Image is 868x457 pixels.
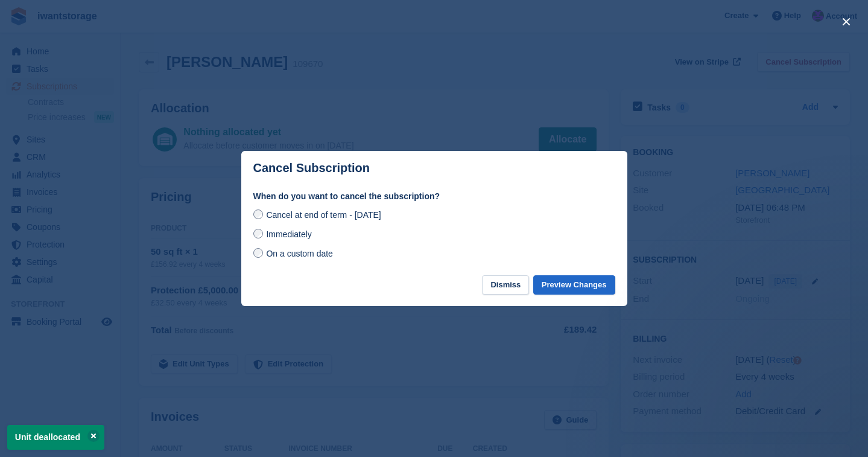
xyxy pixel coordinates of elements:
span: Cancel at end of term - [DATE] [266,210,381,220]
p: Unit deallocated [7,425,104,450]
button: Dismiss [482,275,529,295]
input: Cancel at end of term - [DATE] [253,209,263,219]
span: On a custom date [266,249,333,258]
button: close [837,12,856,31]
span: Immediately [266,229,311,239]
input: Immediately [253,229,263,238]
input: On a custom date [253,248,263,258]
button: Preview Changes [533,275,615,295]
p: Cancel Subscription [253,161,370,175]
label: When do you want to cancel the subscription? [253,190,615,203]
